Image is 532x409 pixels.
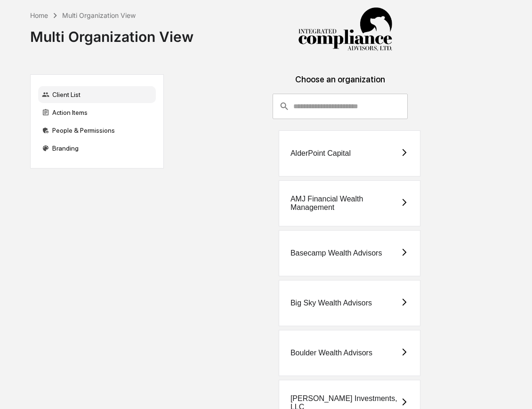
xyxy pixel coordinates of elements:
div: Action Items [38,104,156,121]
div: AMJ Financial Wealth Management [290,195,400,212]
div: Boulder Wealth Advisors [290,349,372,357]
div: Choose an organization [171,74,509,94]
div: Client List [38,86,156,103]
div: Basecamp Wealth Advisors [290,249,382,257]
div: consultant-dashboard__filter-organizations-search-bar [273,94,408,119]
div: AlderPoint Capital [290,149,351,158]
div: Home [30,11,48,19]
div: Multi Organization View [30,21,193,45]
div: Big Sky Wealth Advisors [290,299,372,307]
div: People & Permissions [38,122,156,139]
div: Multi Organization View [62,11,136,19]
img: Integrated Compliance Advisors [298,8,392,52]
div: Branding [38,140,156,157]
